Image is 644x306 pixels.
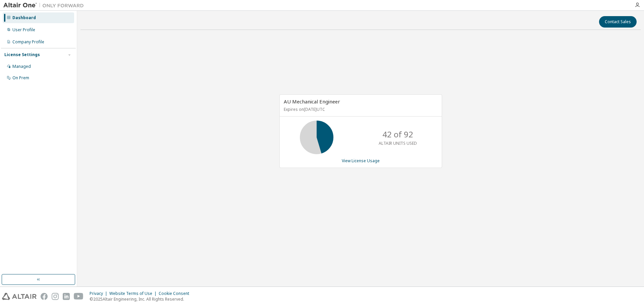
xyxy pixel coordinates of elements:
img: youtube.svg [74,293,84,300]
img: altair_logo.svg [2,293,37,300]
p: ALTAIR UNITS USED [379,140,417,146]
a: View License Usage [342,158,380,164]
div: Company Profile [12,39,44,45]
div: User Profile [12,27,35,33]
div: Dashboard [12,15,36,20]
div: Privacy [90,291,109,296]
img: Altair One [3,2,87,9]
button: Contact Sales [599,16,637,28]
span: AU Mechanical Engineer [284,98,340,105]
div: Managed [12,64,31,69]
p: 42 of 92 [382,129,413,140]
p: Expires on [DATE] UTC [284,106,436,112]
div: License Settings [4,52,40,57]
div: Cookie Consent [159,291,193,296]
div: On Prem [12,75,29,81]
div: Website Terms of Use [109,291,159,296]
img: linkedin.svg [63,293,70,300]
img: facebook.svg [41,293,48,300]
img: instagram.svg [52,293,59,300]
p: © 2025 Altair Engineering, Inc. All Rights Reserved. [90,296,193,302]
